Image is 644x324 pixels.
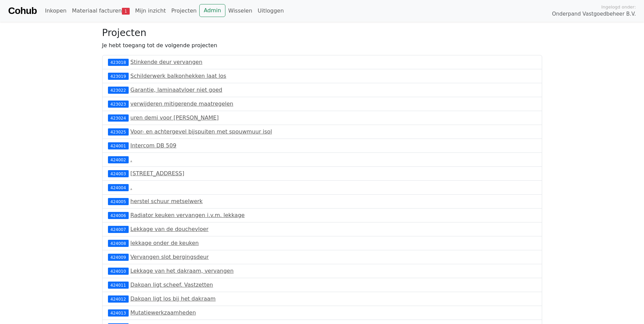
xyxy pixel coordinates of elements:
div: 423024 [108,114,129,121]
div: 424002 [108,156,129,163]
a: verwijderen mitigerende maatregelen [130,101,233,107]
a: Garantie, laminaatvloer niet goed [130,87,222,93]
a: herstel schuur metselwerk [130,198,203,204]
a: Projecten [168,4,199,18]
a: Lekkage van de douchevloer [130,226,208,232]
a: Intercom DB 509 [130,142,176,149]
div: 424007 [108,226,129,233]
div: 423022 [108,87,129,93]
a: Voor- en achtergevel bijspuiten met spouwmuur isol [130,128,272,135]
a: Vervangen slot bergingsdeur [130,254,209,260]
a: . [130,156,132,163]
p: Je hebt toegang tot de volgende projecten [102,41,542,50]
a: Materiaal facturen1 [69,4,132,18]
div: 424011 [108,282,129,288]
div: 424001 [108,142,129,149]
a: lekkage onder de keuken [130,240,199,246]
div: 424012 [108,295,129,302]
a: [STREET_ADDRESS] [130,170,184,177]
h3: Projecten [102,27,542,39]
div: 423019 [108,73,129,79]
a: Admin [199,4,225,17]
a: . [130,184,132,191]
a: Mijn inzicht [132,4,169,18]
a: uren demi voor [PERSON_NAME] [130,114,219,121]
span: 1 [122,8,130,15]
a: Uitloggen [255,4,287,18]
div: 424008 [108,240,129,247]
div: 424006 [108,212,129,219]
span: Ingelogd onder: [601,4,636,10]
span: Onderpand Vastgoedbeheer B.V. [552,10,636,18]
div: 424003 [108,170,129,177]
a: Schilderwerk balkonhekken laat los [130,73,226,79]
a: Inkopen [42,4,69,18]
div: 424009 [108,254,129,260]
div: 424013 [108,309,129,316]
a: Dakpan ligt scheef. Vastzetten [130,282,213,288]
div: 424010 [108,268,129,274]
div: 423023 [108,101,129,107]
div: 423025 [108,128,129,135]
a: Cohub [8,3,37,19]
div: 424004 [108,184,129,191]
a: Radiator keuken vervangen i.v.m. lekkage [130,212,245,218]
div: 423018 [108,59,129,66]
a: Mutatiewerkzaamheden [130,309,196,316]
div: 424005 [108,198,129,205]
a: Dakpan ligt los bij het dakraam [130,295,216,302]
a: Wisselen [225,4,255,18]
a: Stinkende deur vervangen [130,59,202,65]
a: Lekkage van het dakraam, vervangen [130,268,234,274]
